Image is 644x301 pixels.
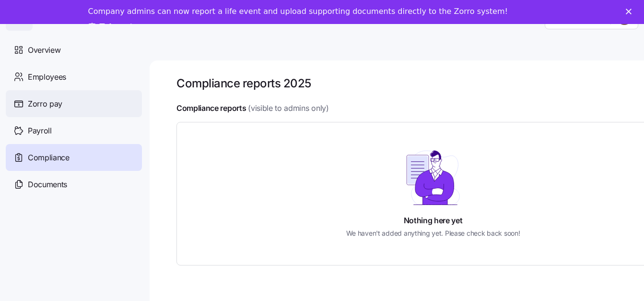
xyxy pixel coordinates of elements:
[28,179,67,191] span: Documents
[6,90,142,117] a: Zorro pay
[28,152,70,164] span: Compliance
[248,102,328,114] span: (visible to admins only)
[6,63,142,90] a: Employees
[176,103,246,114] h4: Compliance reports
[176,76,311,91] h1: Compliance reports 2025
[28,125,52,137] span: Payroll
[88,22,148,33] a: Take a tour
[28,71,66,83] span: Employees
[28,44,60,56] span: Overview
[28,98,62,110] span: Zorro pay
[6,171,142,198] a: Documents
[6,144,142,171] a: Compliance
[88,7,508,16] div: Company admins can now report a life event and upload supporting documents directly to the Zorro ...
[6,117,142,144] a: Payroll
[346,228,520,238] h5: We haven't added anything yet. Please check back soon!
[626,9,635,14] div: Close
[6,36,142,63] a: Overview
[404,215,463,226] h4: Nothing here yet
